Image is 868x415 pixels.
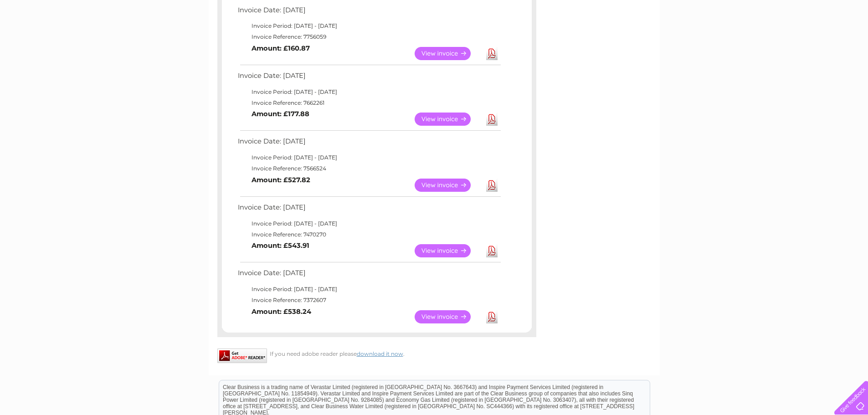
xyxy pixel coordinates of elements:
[236,229,502,240] td: Invoice Reference: 7470270
[236,87,502,97] td: Invoice Period: [DATE] - [DATE]
[486,244,498,257] a: Download
[252,44,310,52] b: Amount: £160.87
[236,284,502,295] td: Invoice Period: [DATE] - [DATE]
[486,47,498,60] a: Download
[415,179,482,192] a: View
[252,110,309,118] b: Amount: £177.88
[252,241,309,250] b: Amount: £543.91
[357,350,403,357] a: download it now
[217,348,536,357] div: If you need adobe reader please .
[236,20,502,31] td: Invoice Period: [DATE] - [DATE]
[236,218,502,229] td: Invoice Period: [DATE] - [DATE]
[236,97,502,108] td: Invoice Reference: 7662261
[219,5,650,44] div: Clear Business is a trading name of Verastar Limited (registered in [GEOGRAPHIC_DATA] No. 3667643...
[236,295,502,306] td: Invoice Reference: 7372607
[252,307,311,316] b: Amount: £538.24
[252,176,310,184] b: Amount: £527.82
[486,113,498,126] a: Download
[236,135,502,152] td: Invoice Date: [DATE]
[838,39,859,46] a: Log out
[236,4,502,21] td: Invoice Date: [DATE]
[486,179,498,192] a: Download
[415,310,482,323] a: View
[807,39,830,46] a: Contact
[236,201,502,218] td: Invoice Date: [DATE]
[415,47,482,60] a: View
[486,310,498,323] a: Download
[236,267,502,284] td: Invoice Date: [DATE]
[236,31,502,42] td: Invoice Reference: 7756059
[708,39,725,46] a: Water
[730,39,750,46] a: Energy
[756,39,783,46] a: Telecoms
[236,152,502,163] td: Invoice Period: [DATE] - [DATE]
[415,244,482,257] a: View
[236,163,502,174] td: Invoice Reference: 7566524
[236,70,502,87] td: Invoice Date: [DATE]
[31,24,77,51] img: logo.png
[696,5,759,16] a: 0333 014 3131
[415,113,482,126] a: View
[789,39,802,46] a: Blog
